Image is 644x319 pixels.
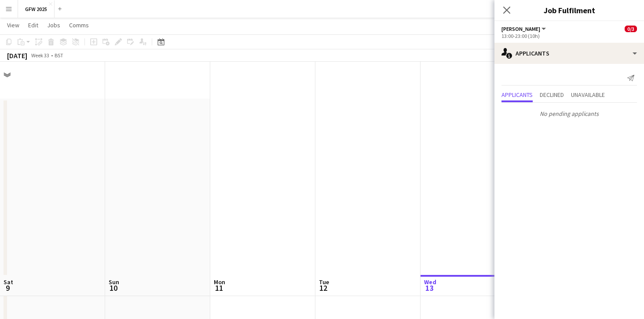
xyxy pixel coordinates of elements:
a: Edit [25,19,42,31]
div: Applicants [494,43,644,64]
span: View [7,21,19,29]
div: BST [55,52,63,59]
a: Jobs [44,19,64,31]
span: 0/3 [625,26,637,32]
span: Jobs [47,21,60,29]
a: View [4,19,23,31]
div: 13:00-23:00 (10h) [501,33,637,39]
div: [DATE] [7,51,27,60]
span: Sat [4,278,13,286]
button: GFW 2025 [18,0,55,18]
span: Seamster [501,26,540,32]
span: Mon [214,278,225,286]
span: Week 33 [29,52,51,59]
h3: Job Fulfilment [494,4,644,16]
span: 9 [2,283,13,293]
span: Declined [540,92,564,98]
span: Comms [69,21,89,29]
span: Wed [424,278,436,286]
span: Sun [109,278,119,286]
span: 12 [318,283,329,293]
span: Edit [28,21,38,29]
span: Tue [319,278,329,286]
span: Applicants [501,92,533,98]
button: [PERSON_NAME] [501,26,547,32]
a: Comms [66,19,92,31]
span: Unavailable [571,92,605,98]
p: No pending applicants [494,106,644,121]
span: 13 [423,283,436,293]
span: 11 [212,283,225,293]
span: 10 [107,283,119,293]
